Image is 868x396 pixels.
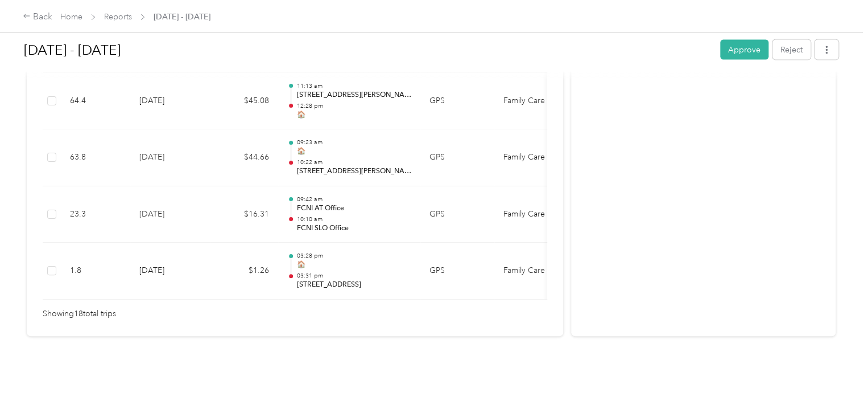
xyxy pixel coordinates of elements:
[296,102,411,110] p: 12:28 pm
[23,10,52,24] div: Back
[494,243,580,300] td: Family Care Network
[296,110,411,120] p: 🏠
[60,12,82,22] a: Home
[804,332,868,396] iframe: Everlance-gr Chat Button Frame
[296,146,411,157] p: 🏠
[130,73,210,130] td: [DATE]
[420,73,494,130] td: GPS
[296,166,411,177] p: [STREET_ADDRESS][PERSON_NAME]
[61,129,130,186] td: 63.8
[296,223,411,234] p: FCNI SLO Office
[154,11,210,23] span: [DATE] - [DATE]
[420,129,494,186] td: GPS
[494,73,580,130] td: Family Care Network
[104,12,132,22] a: Reports
[296,203,411,214] p: FCNI AT Office
[720,40,768,60] button: Approve
[130,129,210,186] td: [DATE]
[210,243,278,300] td: $1.26
[296,272,411,280] p: 03:31 pm
[24,36,712,64] h1: Sep 15 - 28, 2025
[296,90,411,100] p: [STREET_ADDRESS][PERSON_NAME]
[130,243,210,300] td: [DATE]
[494,186,580,243] td: Family Care Network
[772,40,811,60] button: Reject
[296,158,411,166] p: 10:22 am
[61,186,130,243] td: 23.3
[420,243,494,300] td: GPS
[296,82,411,90] p: 11:13 am
[43,308,116,320] span: Showing 18 total trips
[296,195,411,203] p: 09:42 am
[296,280,411,290] p: [STREET_ADDRESS]
[296,215,411,223] p: 10:10 am
[494,129,580,186] td: Family Care Network
[61,243,130,300] td: 1.8
[296,260,411,270] p: 🏠
[210,186,278,243] td: $16.31
[130,186,210,243] td: [DATE]
[210,73,278,130] td: $45.08
[210,129,278,186] td: $44.66
[296,252,411,260] p: 03:28 pm
[296,138,411,146] p: 09:23 am
[61,73,130,130] td: 64.4
[420,186,494,243] td: GPS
